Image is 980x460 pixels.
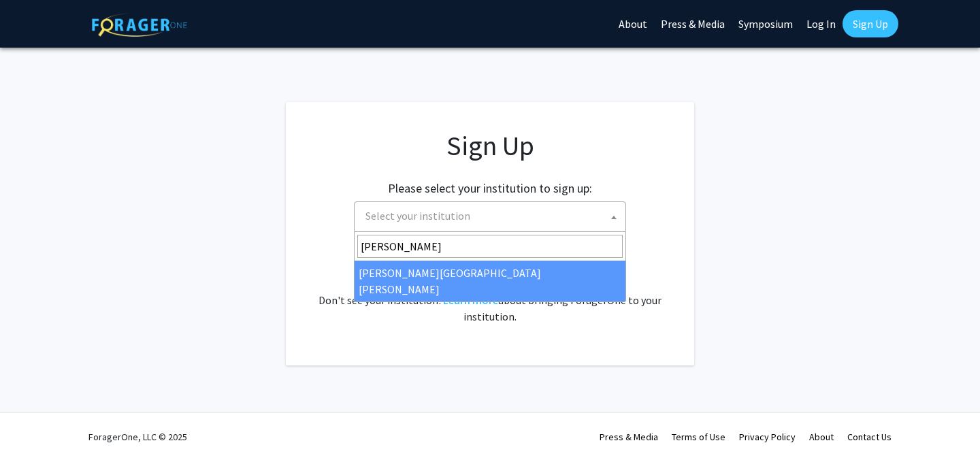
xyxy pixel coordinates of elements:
a: Sign Up [843,10,898,37]
input: Search [357,235,623,258]
iframe: Chat [10,399,58,450]
a: Learn more about bringing ForagerOne to your institution [443,293,498,307]
span: Select your institution [354,201,626,232]
a: Terms of Use [672,431,725,443]
h2: Please select your institution to sign up: [388,181,592,196]
div: Already have an account? . Don't see your institution? about bringing ForagerOne to your institut... [313,259,667,325]
a: Press & Media [600,431,658,443]
span: Select your institution [365,209,470,223]
li: [PERSON_NAME][GEOGRAPHIC_DATA][PERSON_NAME] [355,261,625,301]
span: Select your institution [360,202,625,230]
a: About [809,431,834,443]
img: ForagerOne Logo [92,13,187,37]
h1: Sign Up [313,129,667,162]
a: Contact Us [847,431,892,443]
a: Privacy Policy [739,431,796,443]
